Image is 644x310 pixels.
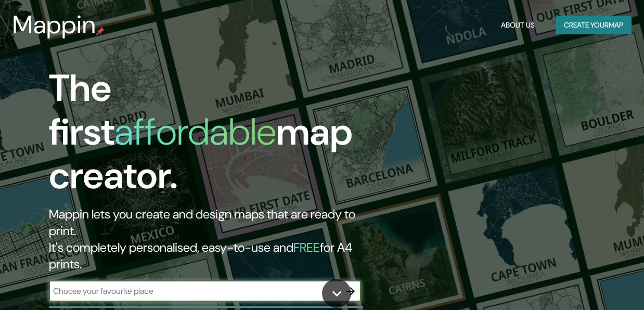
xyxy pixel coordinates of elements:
h3: Mappin [12,10,96,40]
h1: affordable [114,108,276,156]
img: mappin-pin [96,27,105,35]
button: Create yourmap [556,16,632,35]
h2: Mappin lets you create and design maps that are ready to print. It's completely personalised, eas... [49,206,371,273]
button: About Us [497,16,539,35]
input: Choose your favourite place [49,285,340,297]
h5: FREE [293,239,320,255]
h1: The first map creator. [49,67,371,206]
